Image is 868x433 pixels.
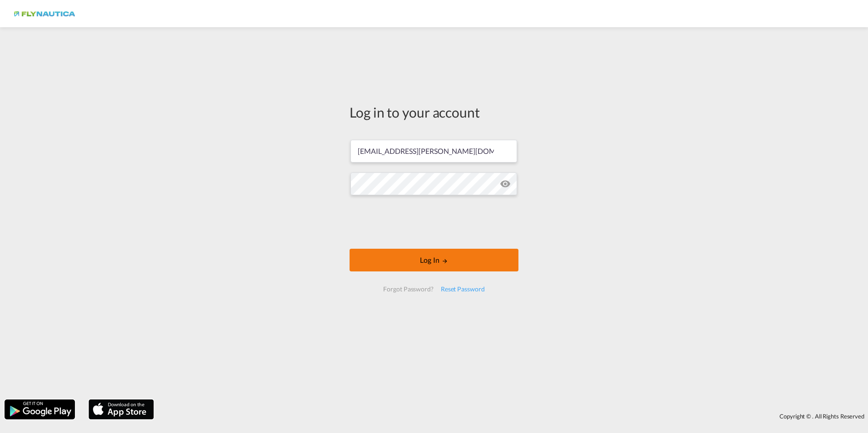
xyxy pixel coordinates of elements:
[380,281,437,297] div: Forgot Password?
[88,399,155,420] img: apple.png
[350,103,518,122] div: Log in to your account
[437,281,488,297] div: Reset Password
[4,399,76,420] img: google.png
[350,249,518,271] button: LOGIN
[365,204,503,240] iframe: reCAPTCHA
[350,140,517,162] input: Enter email/phone number
[14,4,75,24] img: dbeec6a0202a11f0ab01a7e422f9ff92.png
[158,408,868,424] div: Copyright © . All Rights Reserved
[500,178,511,189] md-icon: icon-eye-off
